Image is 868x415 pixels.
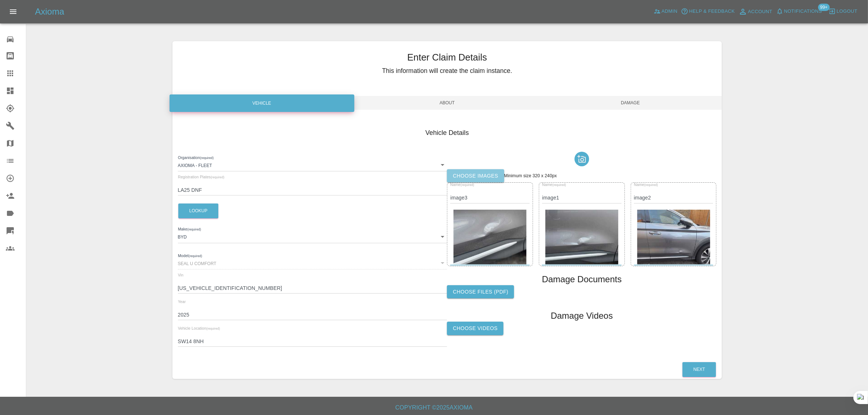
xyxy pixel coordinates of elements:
div: SEAL U COMFORT [178,256,447,269]
button: Next [682,362,716,377]
a: Account [737,6,774,18]
span: Vin [178,273,183,277]
label: Model [178,253,202,259]
small: (required) [461,183,474,187]
span: Registration Plates [178,175,224,179]
h1: Damage Documents [542,274,622,285]
label: Choose images [447,169,504,183]
span: Name [634,183,658,187]
a: Admin [652,6,680,17]
h5: Axioma [35,6,64,18]
small: (required) [206,327,220,330]
small: (required) [200,156,213,159]
h4: Vehicle Details [178,128,717,138]
button: Help & Feedback [679,6,736,17]
span: Minimum size 320 x 240px [504,173,557,178]
span: Logout [837,7,857,16]
span: Account [748,8,772,16]
div: Vehicle [170,94,354,112]
h5: This information will create the claim instance. [172,66,722,75]
small: (required) [553,183,566,187]
span: Help & Feedback [689,7,735,16]
span: About [355,96,539,110]
label: Choose files (pdf) [447,285,514,299]
span: Vehicle Location [178,326,220,330]
span: Notifications [784,7,822,16]
span: Name [542,183,566,187]
div: Axioma - Fleet [178,158,447,171]
h6: Copyright © 2025 Axioma [6,403,862,413]
span: Year [178,299,186,304]
button: Logout [827,6,859,17]
small: (required) [188,254,202,257]
h3: Enter Claim Details [172,50,722,64]
h1: Damage Videos [551,310,613,322]
button: Open drawer [4,3,22,20]
label: Organisation [178,155,214,160]
small: (required) [211,176,224,179]
label: Choose Videos [447,322,503,335]
span: Damage [539,96,722,110]
small: (required) [187,228,201,231]
span: Name [450,183,474,187]
button: Lookup [178,203,218,218]
div: BYD [178,230,447,243]
small: (required) [644,183,658,187]
span: Admin [662,7,678,16]
span: 99+ [818,4,830,11]
button: Notifications [774,6,824,17]
label: Make [178,226,201,232]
